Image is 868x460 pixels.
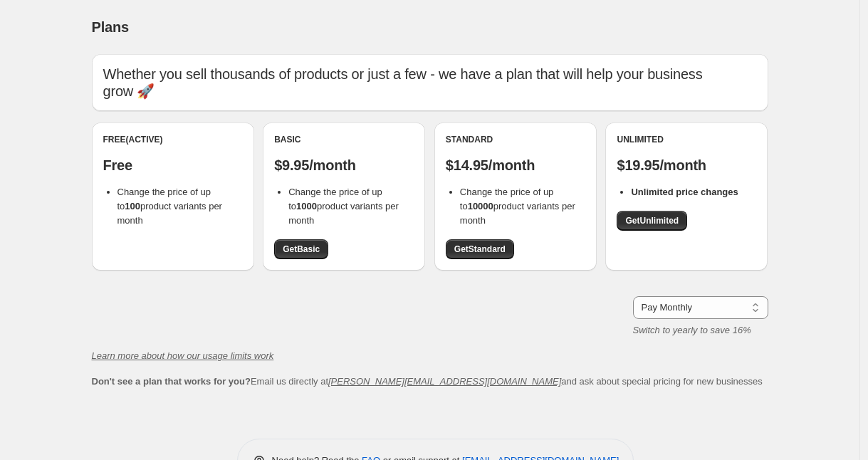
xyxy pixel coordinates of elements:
span: Change the price of up to product variants per month [460,187,575,226]
span: Get Standard [454,244,506,255]
b: 1000 [296,201,317,211]
span: Change the price of up to product variants per month [288,187,399,226]
p: Free [103,157,243,174]
span: Plans [92,19,129,35]
span: Change the price of up to product variants per month [117,187,222,226]
a: [PERSON_NAME][EMAIL_ADDRESS][DOMAIN_NAME] [328,376,561,387]
span: Get Unlimited [625,215,679,226]
b: Don't see a plan that works for you? [92,376,251,387]
div: Basic [274,134,414,145]
b: Unlimited price changes [631,187,738,197]
i: Switch to yearly to save 16% [633,325,751,335]
a: Learn more about how our usage limits work [92,350,274,361]
p: $19.95/month [617,157,756,174]
b: 10000 [468,201,493,211]
div: Free (Active) [103,134,243,145]
p: $14.95/month [446,157,585,174]
div: Standard [446,134,585,145]
p: Whether you sell thousands of products or just a few - we have a plan that will help your busines... [103,66,757,100]
a: GetUnlimited [617,211,687,231]
span: Email us directly at and ask about special pricing for new businesses [92,376,763,387]
a: GetBasic [274,239,328,259]
a: GetStandard [446,239,514,259]
span: Get Basic [283,244,320,255]
div: Unlimited [617,134,756,145]
b: 100 [125,201,140,211]
p: $9.95/month [274,157,414,174]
